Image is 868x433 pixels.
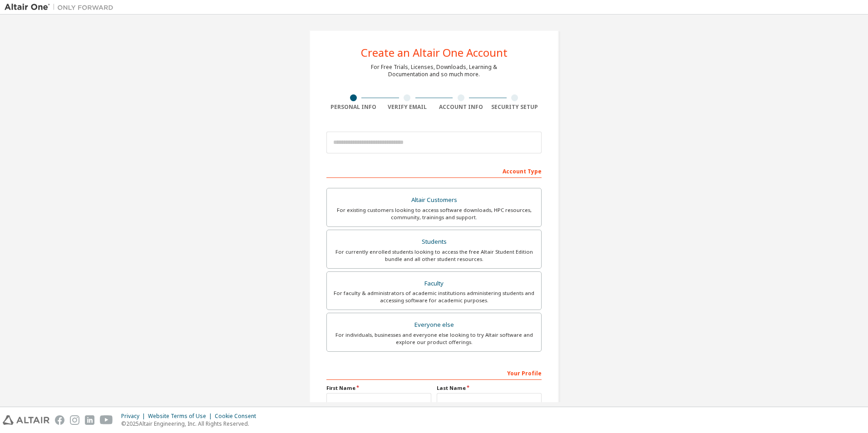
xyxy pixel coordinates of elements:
div: For individuals, businesses and everyone else looking to try Altair software and explore our prod... [332,331,536,346]
div: For Free Trials, Licenses, Downloads, Learning & Documentation and so much more. [371,64,497,78]
img: altair_logo.svg [3,415,49,425]
div: Cookie Consent [215,413,261,420]
img: linkedin.svg [85,415,94,425]
img: instagram.svg [70,415,79,425]
label: First Name [326,384,431,392]
div: Website Terms of Use [148,413,215,420]
div: Everyone else [332,319,536,331]
div: Personal Info [326,103,380,111]
div: Privacy [121,413,148,420]
div: For currently enrolled students looking to access the free Altair Student Edition bundle and all ... [332,248,536,263]
div: Create an Altair One Account [361,47,508,58]
div: Account Info [434,103,488,111]
div: Faculty [332,277,536,290]
img: Altair One [5,3,118,12]
div: Account Type [326,163,542,178]
div: For faculty & administrators of academic institutions administering students and accessing softwa... [332,290,536,304]
div: For existing customers looking to access software downloads, HPC resources, community, trainings ... [332,207,536,221]
div: Verify Email [380,103,434,111]
div: Students [332,236,536,248]
label: Last Name [437,384,542,392]
img: facebook.svg [55,415,64,425]
div: Security Setup [488,103,542,111]
div: Your Profile [326,365,542,380]
div: Altair Customers [332,194,536,207]
img: youtube.svg [100,415,113,425]
p: © 2025 Altair Engineering, Inc. All Rights Reserved. [121,420,261,428]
